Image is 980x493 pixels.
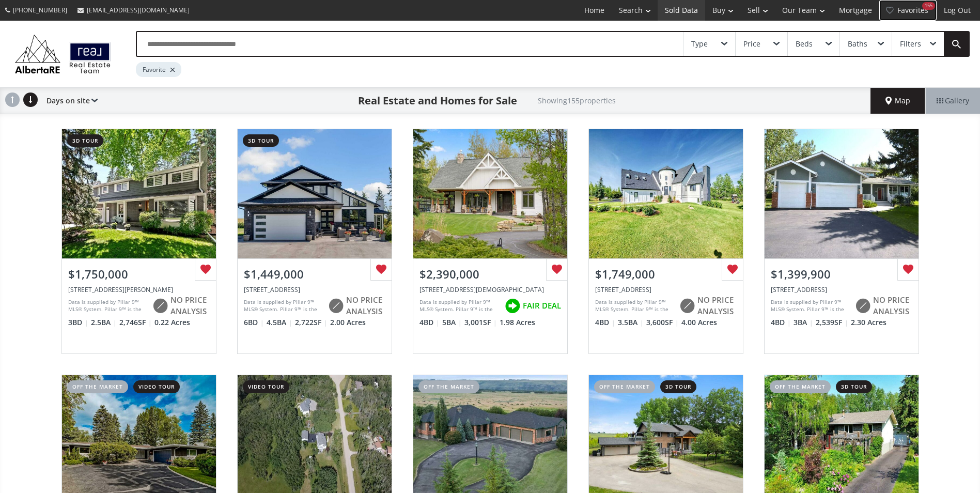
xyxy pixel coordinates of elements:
span: 3,001 SF [464,317,497,328]
span: 2,722 SF [295,317,328,328]
div: Type [691,40,708,48]
span: 1.98 Acres [500,317,535,328]
div: $1,749,000 [595,266,737,282]
a: $1,399,900[STREET_ADDRESS]Data is supplied by Pillar 9™ MLS® System. Pillar 9™ is the owner of th... [754,118,929,364]
img: rating icon [677,296,697,316]
a: [EMAIL_ADDRESS][DOMAIN_NAME] [72,1,195,20]
span: Gallery [937,96,969,106]
div: Map [870,88,925,114]
div: Data is supplied by Pillar 9™ MLS® System. Pillar 9™ is the owner of the copyright in its MLS® Sy... [771,298,850,314]
span: NO PRICE ANALYSIS [170,295,210,317]
span: [EMAIL_ADDRESS][DOMAIN_NAME] [87,6,190,14]
span: 6 BD [244,317,264,328]
div: $2,390,000 [419,266,561,282]
div: 31 Pinecone Lane SW, Rural Rocky View County, AB T3z 3K4 [771,285,912,294]
span: FAIR DEAL [523,300,561,311]
span: 4 BD [419,317,440,328]
span: NO PRICE ANALYSIS [346,295,385,317]
div: Baths [848,40,867,48]
div: 250020 Range Road 32, Rural Rocky View County, AB T3Z 1H1 [595,285,737,294]
a: $2,390,000[STREET_ADDRESS][DEMOGRAPHIC_DATA]Data is supplied by Pillar 9™ MLS® System. Pillar 9™ ... [402,118,578,364]
span: 3,600 SF [646,317,679,328]
img: rating icon [150,296,170,316]
img: rating icon [852,296,873,316]
div: $1,449,000 [244,266,385,282]
span: 2,746 SF [119,317,152,328]
a: $1,749,000[STREET_ADDRESS]Data is supplied by Pillar 9™ MLS® System. Pillar 9™ is the owner of th... [578,118,754,364]
div: Data is supplied by Pillar 9™ MLS® System. Pillar 9™ is the owner of the copyright in its MLS® Sy... [68,298,147,314]
a: 3d tour$1,750,000[STREET_ADDRESS][PERSON_NAME]Data is supplied by Pillar 9™ MLS® System. Pillar 9... [51,118,227,364]
span: 4.00 Acres [681,317,717,328]
span: 2.5 BA [91,317,117,328]
div: Favorite [136,62,181,77]
span: 3.5 BA [618,317,644,328]
div: 6719 Lepine Court SW, Calgary, AB T3E 6G4 [68,285,210,294]
span: 5 BA [442,317,462,328]
span: NO PRICE ANALYSIS [873,295,912,317]
div: 112 Church Ranches Place, Rural Rocky View County, AB T3R 1B1 [419,285,561,294]
div: 155 [922,2,935,10]
div: Filters [900,40,921,48]
div: Days on site [41,88,98,114]
span: 4 BD [771,317,791,328]
img: rating icon [325,296,346,316]
a: 3d tour$1,449,000[STREET_ADDRESS]Data is supplied by Pillar 9™ MLS® System. Pillar 9™ is the owne... [227,118,402,364]
span: 2.00 Acres [330,317,366,328]
div: Data is supplied by Pillar 9™ MLS® System. Pillar 9™ is the owner of the copyright in its MLS® Sy... [244,298,323,314]
h1: Real Estate and Homes for Sale [358,94,517,108]
div: $1,750,000 [68,266,210,282]
span: 2,539 SF [816,317,848,328]
div: Beds [796,40,813,48]
div: 319 Lansdown Estates, Rural Rocky View County, AB T2P 2G7 [244,285,385,294]
div: Data is supplied by Pillar 9™ MLS® System. Pillar 9™ is the owner of the copyright in its MLS® Sy... [595,298,674,314]
span: 4 BD [595,317,615,328]
span: 3 BD [68,317,88,328]
div: Data is supplied by Pillar 9™ MLS® System. Pillar 9™ is the owner of the copyright in its MLS® Sy... [419,298,500,314]
img: Logo [10,32,115,76]
span: 2.30 Acres [851,317,886,328]
span: Map [885,96,910,106]
span: 0.22 Acres [154,317,190,328]
div: Gallery [925,88,980,114]
span: NO PRICE ANALYSIS [697,295,737,317]
span: 3 BA [794,317,813,328]
div: $1,399,900 [771,266,912,282]
span: [PHONE_NUMBER] [13,6,67,14]
img: rating icon [502,296,523,316]
span: 4.5 BA [267,317,292,328]
h2: Showing 155 properties [538,97,616,104]
div: Price [743,40,760,48]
